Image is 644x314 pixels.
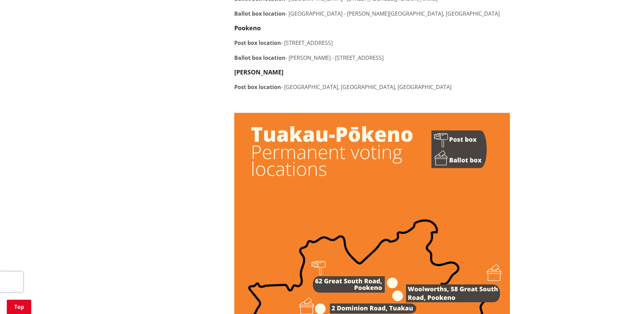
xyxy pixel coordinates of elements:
[234,68,283,76] strong: [PERSON_NAME]
[234,39,281,47] strong: Post box location
[7,300,31,314] a: Top
[234,54,286,62] strong: Ballot box location
[234,54,510,62] p: - [PERSON_NAME] - [STREET_ADDRESS]
[234,10,510,18] p: - [GEOGRAPHIC_DATA] - [PERSON_NAME][GEOGRAPHIC_DATA], [GEOGRAPHIC_DATA]
[234,39,510,47] p: - [STREET_ADDRESS]
[234,10,286,17] strong: Ballot box location
[613,285,637,310] iframe: Messenger Launcher
[234,83,281,91] strong: Post box location
[234,24,261,32] strong: Pookeno
[234,83,510,91] p: - [GEOGRAPHIC_DATA], [GEOGRAPHIC_DATA], [GEOGRAPHIC_DATA]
